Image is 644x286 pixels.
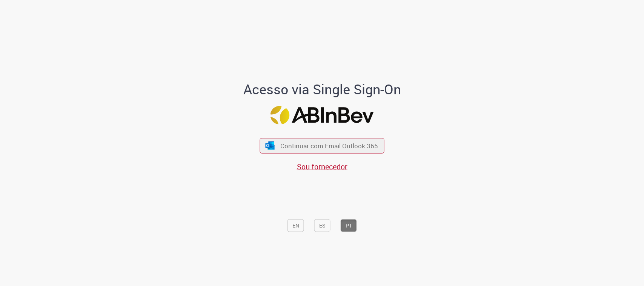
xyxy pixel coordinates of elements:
h1: Acesso via Single Sign-On [217,82,427,97]
span: Continuar com Email Outlook 365 [280,141,378,150]
img: ícone Azure/Microsoft 360 [264,141,275,149]
button: ícone Azure/Microsoft 360 Continuar com Email Outlook 365 [260,138,384,154]
button: PT [341,219,357,232]
button: ES [314,219,330,232]
img: Logo ABInBev [271,106,374,124]
a: Sou fornecedor [297,161,347,172]
button: EN [287,219,304,232]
